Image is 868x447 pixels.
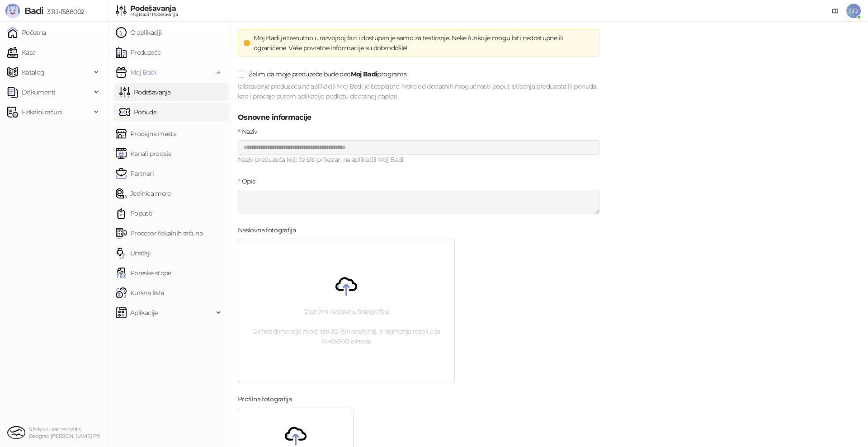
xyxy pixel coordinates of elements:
[116,125,176,143] a: Prodajna mesta
[116,43,160,61] a: Preduzeće
[22,63,45,81] span: Katalog
[238,112,599,123] h5: Osnovne informacije
[238,81,599,101] div: Izlistavanje preduzeća na aplikaciji Moj Badi je besplatno. Neke od dodatnih mogućnosti poput ist...
[245,69,410,79] span: Želim da moje preduzeće bude deo programa
[238,239,454,383] span: Otpremi naslovnu fotografiju.Odnos dimenzija mora biti 3:2 (širina:visina), a najmanja rezolucija...
[238,127,263,136] label: Naziv
[351,70,377,78] strong: Moj Badi
[130,304,158,322] span: Aplikacije
[29,426,100,439] small: S brkovi Leathercrafts Beograd [PERSON_NAME] PR
[24,5,43,16] span: Badi
[7,24,46,42] a: Početna
[130,12,178,17] div: Moj Badi / Podešavanja
[116,184,171,202] a: Jedinica mere
[22,103,62,121] span: Fiskalni računi
[116,165,154,183] a: Partneri
[238,190,599,214] textarea: Opis
[130,63,156,81] span: Moj Badi
[22,83,55,101] span: Dokumenti
[130,5,178,12] div: Podešavanja
[116,224,203,242] a: Procesor fiskalnih računa
[846,4,861,18] span: SD
[238,225,302,235] label: Naslovna fotografija
[238,306,454,346] p: Otpremi naslovnu fotografiju. Odnos dimenzija mora biti 3:2 (širina:visina), a najmanja rezolucij...
[244,40,250,46] span: exclamation-circle
[116,204,153,222] a: Popusti
[119,83,170,101] a: Podešavanja
[7,43,35,61] a: Kasa
[7,423,25,442] img: 64x64-companyLogo-a112a103-5c05-4bb6-bef4-cc84a03c1f05.png
[238,140,599,155] input: Naziv
[238,155,599,165] div: Naziv preduzeća koji će biti prikazan na aplikaciji Moj Badi
[828,4,843,18] a: Dokumentacija
[116,244,151,262] a: Uređaji
[238,176,261,186] label: Opis
[116,145,171,163] a: Kanali prodaje
[116,284,164,302] a: Kursna lista
[43,8,84,16] span: 3.11.1-f588002
[119,103,156,121] a: Ponude
[254,33,594,53] div: Moj Badi je trenutno u razvojnoj fazi i dostupan je samo za testiranje. Neke funkcije mogu biti n...
[5,4,20,18] img: Logo
[116,24,161,42] a: O aplikaciji
[116,264,171,282] a: Poreske stope
[238,394,297,404] label: Profilna fotografija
